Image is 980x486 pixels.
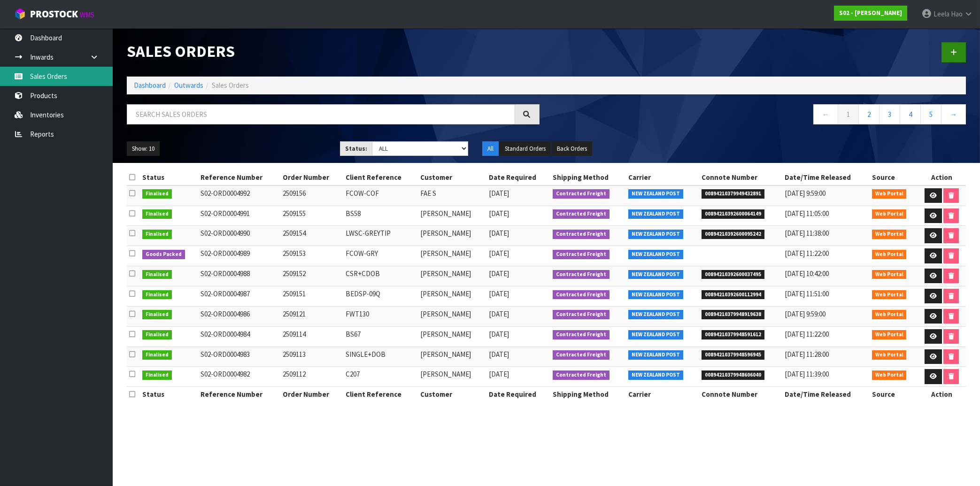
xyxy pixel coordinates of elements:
[782,170,870,185] th: Date/Time Released
[142,209,172,219] span: Finalised
[554,104,966,127] nav: Page navigation
[872,209,907,219] span: Web Portal
[918,170,966,185] th: Action
[343,206,418,226] td: BS58
[486,387,551,402] th: Date Required
[198,387,280,402] th: Reference Number
[858,104,880,124] a: 2
[489,370,509,378] span: [DATE]
[702,270,764,279] span: 00894210392600037495
[140,387,198,402] th: Status
[918,387,966,402] th: Action
[198,306,280,326] td: S02-ORD0004986
[920,104,941,124] a: 5
[30,8,78,20] span: ProStock
[134,81,166,90] a: Dashboard
[198,286,280,306] td: S02-ORD0004987
[702,230,764,239] span: 00894210392600095242
[127,104,515,124] input: Search sales orders
[489,289,509,298] span: [DATE]
[142,370,172,380] span: Finalised
[489,309,509,318] span: [DATE]
[14,8,26,20] img: cube-alt.png
[702,310,764,319] span: 00894210379948919638
[872,310,907,319] span: Web Portal
[343,286,418,306] td: BEDSP-09Q
[198,206,280,226] td: S02-ORD0004991
[628,350,683,360] span: NEW ZEALAND POST
[489,209,509,218] span: [DATE]
[872,350,907,360] span: Web Portal
[418,367,486,387] td: [PERSON_NAME]
[553,189,610,199] span: Contracted Freight
[198,347,280,367] td: S02-ORD0004983
[343,367,418,387] td: C207
[280,326,343,347] td: 2509114
[872,270,907,279] span: Web Portal
[343,266,418,286] td: CSR+CDOB
[489,330,509,339] span: [DATE]
[142,230,172,239] span: Finalised
[702,189,764,199] span: 00894210379949432891
[626,170,699,185] th: Carrier
[785,189,826,198] span: [DATE] 9:59:00
[628,230,683,239] span: NEW ZEALAND POST
[550,387,626,402] th: Shipping Method
[872,290,907,300] span: Web Portal
[280,306,343,326] td: 2509121
[702,330,764,339] span: 00894210379948591612
[553,209,610,219] span: Contracted Freight
[553,310,610,319] span: Contracted Freight
[142,189,172,199] span: Finalised
[941,104,966,124] a: →
[900,104,921,124] a: 4
[628,189,683,199] span: NEW ZEALAND POST
[343,387,418,402] th: Client Reference
[628,330,683,339] span: NEW ZEALAND POST
[785,330,829,339] span: [DATE] 11:22:00
[142,350,172,360] span: Finalised
[482,141,499,156] button: All
[553,330,610,339] span: Contracted Freight
[280,387,343,402] th: Order Number
[553,290,610,300] span: Contracted Freight
[280,226,343,246] td: 2509154
[872,230,907,239] span: Web Portal
[198,170,280,185] th: Reference Number
[489,249,509,258] span: [DATE]
[785,269,829,278] span: [DATE] 10:42:00
[934,9,949,18] span: Leela
[626,387,699,402] th: Carrier
[839,9,902,17] strong: S02 - [PERSON_NAME]
[838,104,859,124] a: 1
[702,290,764,300] span: 00894210392600112994
[345,145,367,153] strong: Status:
[785,209,829,218] span: [DATE] 11:05:00
[879,104,900,124] a: 3
[500,141,551,156] button: Standard Orders
[872,189,907,199] span: Web Portal
[280,367,343,387] td: 2509112
[785,350,829,359] span: [DATE] 11:28:00
[872,250,907,259] span: Web Portal
[418,387,486,402] th: Customer
[699,170,782,185] th: Connote Number
[418,286,486,306] td: [PERSON_NAME]
[813,104,838,124] a: ←
[550,170,626,185] th: Shipping Method
[553,370,610,380] span: Contracted Freight
[343,226,418,246] td: LWSC-GREYTIP
[343,306,418,326] td: FWT130
[870,387,918,402] th: Source
[418,226,486,246] td: [PERSON_NAME]
[343,246,418,266] td: FCOW-GRY
[418,306,486,326] td: [PERSON_NAME]
[343,347,418,367] td: SINGLE+DOB
[628,370,683,380] span: NEW ZEALAND POST
[702,370,764,380] span: 00894210379948606040
[198,326,280,347] td: S02-ORD0004984
[489,189,509,198] span: [DATE]
[418,266,486,286] td: [PERSON_NAME]
[785,309,826,318] span: [DATE] 9:59:00
[785,229,829,238] span: [DATE] 11:38:00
